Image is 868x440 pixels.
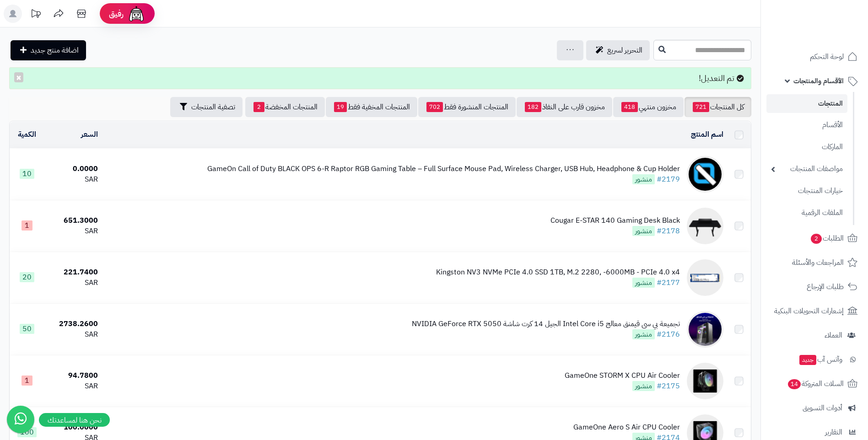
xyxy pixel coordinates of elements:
span: التقارير [825,426,842,439]
a: السعر [81,129,98,140]
a: المنتجات [766,94,847,113]
span: رفيق [109,8,124,19]
a: المراجعات والأسئلة [766,252,863,274]
span: الطلبات [810,232,844,245]
div: تجميعة بي سي قيمنق معالج Intel Core i5 الجيل 14 كرت شاشة NVIDIA GeForce RTX 5050 [412,319,680,329]
span: 1 [22,376,32,386]
a: كل المنتجات721 [685,97,751,117]
span: 721 [693,102,709,112]
a: وآتس آبجديد [766,349,863,370]
span: طلبات الإرجاع [807,280,844,293]
button: تصفية المنتجات [170,97,243,117]
div: SAR [48,174,98,185]
a: #2178 [657,225,680,236]
span: 702 [426,102,443,112]
div: SAR [48,329,98,340]
div: 100.0000 [48,422,98,433]
span: منشور [632,226,655,236]
span: وآتس آب [798,353,842,366]
a: أدوات التسويق [766,397,863,419]
a: مخزون قارب على النفاذ182 [517,97,612,117]
span: منشور [632,278,655,288]
img: تجميعة بي سي قيمنق معالج Intel Core i5 الجيل 14 كرت شاشة NVIDIA GeForce RTX 5050 [687,311,723,348]
span: 20 [20,272,34,282]
div: GameOne STORM X CPU Air Cooler [565,370,680,381]
span: تصفية المنتجات [191,102,235,113]
span: 19 [334,102,347,112]
button: × [14,72,23,82]
span: لوحة التحكم [810,50,844,63]
span: منشور [632,174,655,184]
img: Cougar E-STAR 140 Gaming Desk Black [687,208,723,244]
a: الأقسام [766,115,847,135]
a: طلبات الإرجاع [766,276,863,298]
a: التحرير لسريع [586,40,650,60]
span: إشعارات التحويلات البنكية [774,305,844,317]
span: اضافة منتج جديد [31,45,79,56]
a: المنتجات المنشورة فقط702 [418,97,516,117]
a: المنتجات المخفية فقط19 [326,97,417,117]
span: 1 [22,220,32,231]
div: تم التعديل! [9,67,751,89]
a: إشعارات التحويلات البنكية [766,300,863,322]
span: جديد [799,355,816,365]
span: المراجعات والأسئلة [792,256,844,269]
img: GameOne STORM X CPU Air Cooler [687,363,723,399]
span: العملاء [825,329,842,342]
div: SAR [48,226,98,236]
a: #2176 [657,329,680,340]
a: تحديثات المنصة [24,5,47,25]
span: 2 [811,233,822,244]
div: GameOn Call of Duty BLACK OPS 6-R Raptor RGB Gaming Table – Full Surface Mouse Pad, Wireless Char... [207,164,680,174]
span: الأقسام والمنتجات [793,75,844,87]
span: 2 [253,102,264,112]
img: ai-face.png [127,5,146,23]
span: 418 [621,102,638,112]
div: SAR [48,381,98,392]
a: اضافة منتج جديد [11,40,86,60]
a: خيارات المنتجات [766,181,847,201]
a: مخزون منتهي418 [613,97,684,117]
img: Kingston NV3 NVMe PCIe 4.0 SSD 1TB, M.2 2280, -6000MB - PCIe 4.0 x4 [687,259,723,296]
div: GameOne Aero S Air CPU Cooler [573,422,680,433]
a: لوحة التحكم [766,46,863,68]
span: 10 [20,169,34,179]
a: العملاء [766,324,863,346]
div: 2738.2600 [48,319,98,329]
a: #2179 [657,174,680,185]
div: 94.7800 [48,370,98,381]
img: GameOn Call of Duty BLACK OPS 6-R Raptor RGB Gaming Table – Full Surface Mouse Pad, Wireless Char... [687,156,723,193]
a: اسم المنتج [691,129,723,140]
a: الكمية [18,129,36,140]
a: الملفات الرقمية [766,203,847,223]
a: المنتجات المخفضة2 [245,97,325,117]
div: Cougar E-STAR 140 Gaming Desk Black [550,215,680,226]
div: Kingston NV3 NVMe PCIe 4.0 SSD 1TB, M.2 2280, -6000MB - PCIe 4.0 x4 [436,267,680,278]
div: 651.3000 [48,215,98,226]
a: مواصفات المنتجات [766,159,847,179]
div: SAR [48,278,98,288]
span: التحرير لسريع [607,45,642,56]
span: 182 [525,102,541,112]
a: الماركات [766,137,847,157]
a: #2175 [657,381,680,392]
a: #2177 [657,277,680,288]
img: logo-2.png [806,21,859,40]
span: 50 [20,324,34,334]
span: 14 [788,379,801,389]
div: 221.7400 [48,267,98,278]
a: السلات المتروكة14 [766,373,863,395]
span: منشور [632,381,655,391]
span: السلات المتروكة [787,377,844,390]
span: أدوات التسويق [803,402,842,414]
div: 0.0000 [48,164,98,174]
span: منشور [632,329,655,339]
a: الطلبات2 [766,227,863,249]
